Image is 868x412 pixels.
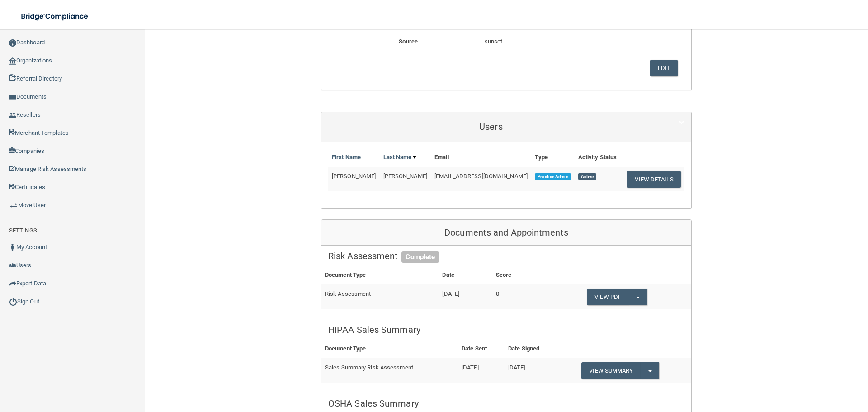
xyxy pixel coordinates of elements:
img: icon-export.b9366987.png [9,280,16,287]
img: ic_user_dark.df1a06c3.png [9,244,16,251]
a: View PDF [587,289,628,305]
img: ic_power_dark.7ecde6b1.png [9,298,17,306]
img: bridge_compliance_login_screen.278c3ca4.svg [14,7,97,26]
b: Source [399,38,418,45]
th: Document Type [321,266,439,284]
img: icon-users.e205127d.png [9,262,16,269]
img: ic_reseller.de258add.png [9,112,16,119]
span: [PERSON_NAME] [332,173,376,180]
td: Risk Assessment [321,284,439,309]
td: 0 [492,284,543,309]
img: organization-icon.f8decf85.png [9,57,16,65]
th: Activity Status [575,148,621,167]
th: Date Signed [505,340,560,358]
img: briefcase.64adab9b.png [9,201,18,210]
td: [DATE] [458,358,505,383]
th: Document Type [321,340,458,358]
img: icon-documents.8dae5593.png [9,94,16,101]
a: View Summary [581,362,640,379]
img: ic_dashboard_dark.d01f4a41.png [9,39,16,47]
th: Date Sent [458,340,505,358]
td: Sales Summary Risk Assessment [321,358,458,383]
h5: HIPAA Sales Summary [328,325,684,335]
h5: OSHA Sales Summary [328,398,684,408]
a: Users [328,117,684,137]
label: SETTINGS [9,225,37,236]
th: Email [431,148,531,167]
button: Edit [650,60,678,76]
span: Practice Admin [535,173,571,180]
button: View Details [627,171,680,188]
th: Score [492,266,543,284]
span: Active [578,173,596,180]
iframe: Drift Widget Chat Controller [712,348,857,384]
th: Type [531,148,574,167]
p: sunset [485,36,642,47]
span: Complete [401,251,439,263]
th: Date [439,266,492,284]
span: [EMAIL_ADDRESS][DOMAIN_NAME] [434,173,528,180]
div: Documents and Appointments [321,220,691,246]
h5: Risk Assessment [328,251,684,261]
span: [PERSON_NAME] [383,173,427,180]
td: [DATE] [505,358,560,383]
a: First Name [332,152,361,163]
h5: Users [328,122,654,132]
td: [DATE] [439,284,492,309]
a: Last Name [383,152,417,163]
